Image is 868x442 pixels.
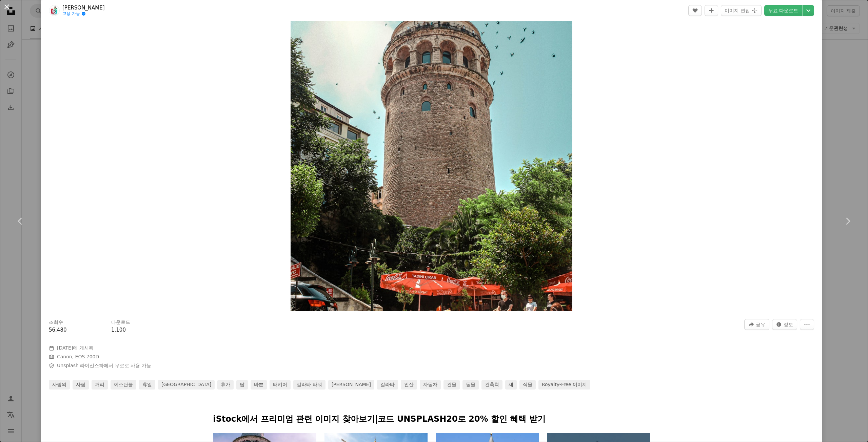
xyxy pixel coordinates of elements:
[73,380,89,390] a: 사람
[57,363,99,368] a: Unsplash 라이선스
[57,362,151,369] span: 하에서 무료로 사용 가능
[111,380,136,390] a: 이스탄불
[49,5,60,16] img: Nedim Vural의 프로필로 이동
[756,319,765,330] span: 공유
[784,319,793,330] span: 정보
[800,319,814,330] button: 더 많은 작업
[158,380,215,390] a: [GEOGRAPHIC_DATA]
[293,380,325,390] a: 갈라타 타워
[62,4,105,11] a: [PERSON_NAME]
[49,380,70,390] a: 사람의
[705,5,718,16] button: 컬렉션에 추가
[57,345,73,351] time: 2021년 10월 28일 오후 7시 57분 56초 GMT+9
[721,5,761,16] button: 이미지 편집
[49,319,63,326] h3: 조회수
[270,380,291,390] a: 터키어
[377,380,398,390] a: 갈라타
[213,414,650,425] p: iStock에서 프리미엄 관련 이미지 찾아보기 | 코드 UNSPLASH20로 20% 할인 혜택 받기
[772,319,797,330] button: 이 이미지 관련 통계
[519,380,536,390] a: 식물
[251,380,267,390] a: 바쁜
[744,319,769,330] button: 이 이미지 공유
[236,380,248,390] a: 탑
[688,5,702,16] button: 좋아요
[401,380,417,390] a: 인산
[538,380,590,390] a: Royalty-free 이미지
[462,380,479,390] a: 동물
[139,380,155,390] a: 휴일
[57,354,99,360] button: Canon, EOS 700D
[764,5,802,16] a: 무료 다운로드
[443,380,460,390] a: 건물
[111,327,126,333] span: 1,100
[57,345,94,351] span: 에 게시됨
[827,189,868,254] a: 다음
[92,380,108,390] a: 거리
[420,380,441,390] a: 자동차
[217,380,234,390] a: 휴가
[49,327,67,333] span: 56,480
[62,11,105,17] a: 고용 가능
[111,319,130,326] h3: 다운로드
[481,380,502,390] a: 건축학
[328,380,374,390] a: [PERSON_NAME]
[505,380,517,390] a: 새
[803,5,814,16] button: 다운로드 크기 선택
